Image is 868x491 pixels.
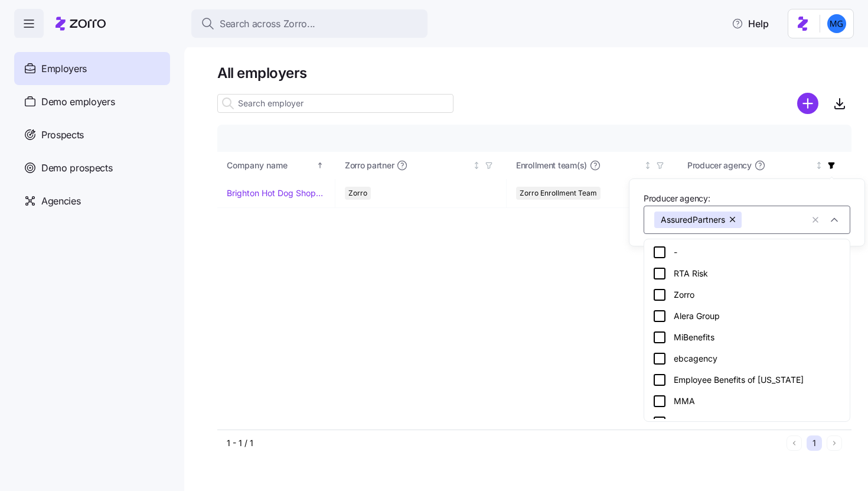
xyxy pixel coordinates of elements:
[14,85,170,118] a: Demo employers
[335,152,507,179] th: Zorro partnerNot sorted
[41,95,115,109] span: Demo employers
[516,160,587,171] span: Enrollment team(s)
[722,12,778,35] button: Help
[827,14,846,33] img: 61c362f0e1d336c60eacb74ec9823875
[732,17,769,31] span: Help
[316,161,324,170] div: Sorted ascending
[661,212,725,228] span: AssuredPartners
[652,309,841,323] div: Alera Group
[652,330,841,344] div: MiBenefits
[520,187,597,200] span: Zorro Enrollment Team
[787,435,802,451] button: Previous page
[652,394,841,408] div: MMA
[14,151,170,184] a: Demo prospects
[687,160,752,171] span: Producer agency
[191,9,428,38] button: Search across Zorro...
[41,161,113,175] span: Demo prospects
[644,161,652,170] div: Not sorted
[220,17,315,31] span: Search across Zorro...
[652,245,841,259] div: -
[14,118,170,151] a: Prospects
[815,161,823,170] div: Not sorted
[41,61,87,76] span: Employers
[644,193,710,204] span: Producer agency:
[652,266,841,281] div: RTA Risk
[227,187,325,199] a: Brighton Hot Dog Shoppe
[348,187,367,200] span: Zorro
[507,152,678,179] th: Enrollment team(s)Not sorted
[652,415,841,430] div: AJG
[14,184,170,217] a: Agencies
[652,373,841,387] div: Employee Benefits of [US_STATE]
[345,160,394,171] span: Zorro partner
[227,437,782,449] div: 1 - 1 / 1
[217,64,851,82] h1: All employers
[807,435,822,451] button: 1
[652,352,841,366] div: ebcagency
[41,128,84,142] span: Prospects
[41,194,80,209] span: Agencies
[827,435,842,451] button: Next page
[652,288,841,302] div: Zorro
[678,152,849,179] th: Producer agencyNot sorted
[472,161,481,170] div: Not sorted
[217,94,453,113] input: Search employer
[14,52,170,85] a: Employers
[227,159,314,172] div: Company name
[217,152,335,179] th: Company nameSorted ascending
[797,93,818,114] svg: add icon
